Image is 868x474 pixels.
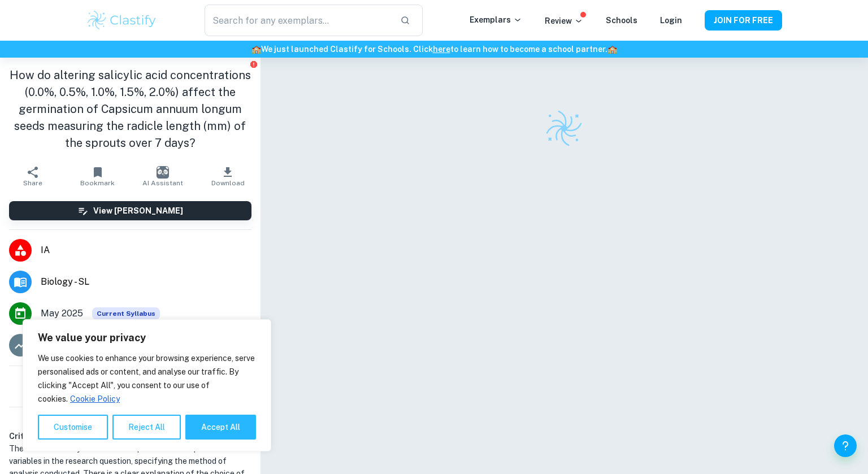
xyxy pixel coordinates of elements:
[185,415,256,440] button: Accept All
[38,415,108,440] button: Customise
[251,45,261,54] span: 🏫
[41,275,251,289] span: Biology - SL
[92,307,160,320] span: Current Syllabus
[23,319,271,451] div: We value your privacy
[607,45,617,54] span: 🏫
[41,243,251,257] span: IA
[9,201,251,220] button: View [PERSON_NAME]
[433,45,450,54] a: here
[2,43,866,55] h6: We just launched Clastify for Schools. Click to learn how to become a school partner.
[92,307,160,320] div: This exemplar is based on the current syllabus. Feel free to refer to it for inspiration/ideas wh...
[93,205,183,217] h6: View [PERSON_NAME]
[38,331,256,345] p: We value your privacy
[211,179,245,187] span: Download
[157,166,169,179] img: AI Assistant
[65,160,130,192] button: Bookmark
[41,307,83,320] span: May 2025
[23,179,42,187] span: Share
[38,351,256,406] p: We use cookies to enhance your browsing experience, serve personalised ads or content, and analys...
[834,434,857,457] button: Help and Feedback
[544,108,584,148] img: Clastify logo
[112,415,181,440] button: Reject All
[86,9,158,32] img: Clastify logo
[9,67,251,151] h1: How do altering salicylic acid concentrations (0.0%, 0.5%, 1.0%, 1.5%, 2.0%) affect the germinati...
[660,16,682,25] a: Login
[205,5,391,36] input: Search for any exemplars...
[5,412,256,425] h6: Examiner's summary
[545,15,583,27] p: Review
[9,430,251,442] h6: Criterion A [ 5 / 6 ]:
[70,394,120,404] a: Cookie Policy
[196,160,261,192] button: Download
[705,10,782,31] button: JOIN FOR FREE
[130,160,195,192] button: AI Assistant
[250,60,258,68] button: Report issue
[470,14,522,26] p: Exemplars
[606,16,637,25] a: Schools
[142,179,183,187] span: AI Assistant
[80,179,115,187] span: Bookmark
